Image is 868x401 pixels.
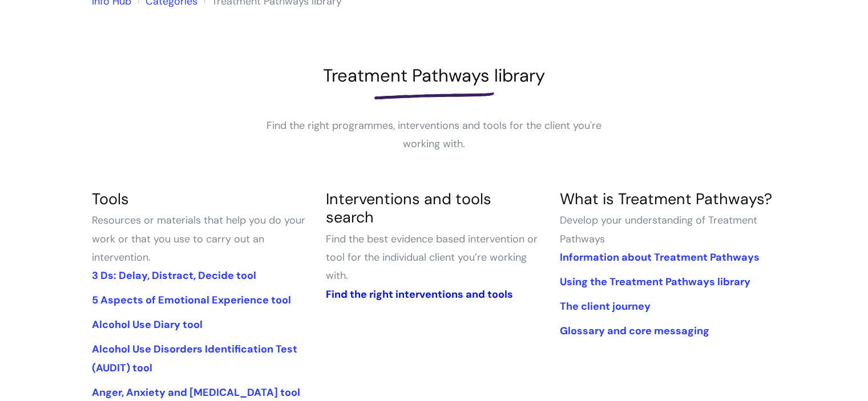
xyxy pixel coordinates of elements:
[559,189,772,209] a: What is Treatment Pathways?
[325,232,537,283] span: Find the best evidence based intervention or tool for the individual client you’re working with.
[92,65,777,86] h1: Treatment Pathways library
[559,213,757,245] span: Develop your understanding of Treatment Pathways
[92,318,203,331] a: Alcohol Use Diary tool
[559,299,650,313] a: The client journey
[92,386,300,399] a: Anger, Anxiety and [MEDICAL_DATA] tool
[92,342,297,374] a: Alcohol Use Disorders Identification Test (AUDIT) tool
[92,189,129,209] a: Tools
[325,189,491,227] a: Interventions and tools search
[92,269,256,282] a: 3 Ds: Delay, Distract, Decide tool
[559,250,759,264] a: Information about Treatment Pathways
[559,275,750,289] a: Using the Treatment Pathways library
[559,324,709,338] a: Glossary and core messaging
[325,287,512,301] a: Find the right interventions and tools
[263,116,605,153] p: Find the right programmes, interventions and tools for the client you're working with.
[92,293,291,307] a: 5 Aspects of Emotional Experience tool
[92,213,305,264] span: Resources or materials that help you do your work or that you use to carry out an intervention.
